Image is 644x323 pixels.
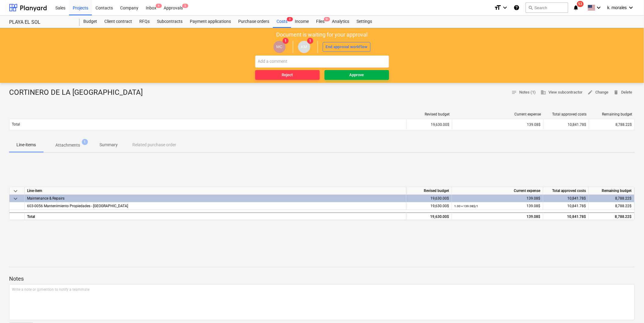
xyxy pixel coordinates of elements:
[588,90,593,95] span: edit
[324,17,330,21] span: 9+
[156,4,162,8] span: 6
[615,204,632,208] span: 8,788.22$
[273,41,286,53] div: Mareliz Chi
[182,4,188,8] span: 5
[12,187,19,195] span: keyboard_arrow_down
[512,89,536,96] span: Notes (1)
[589,187,635,195] div: Remaining budget
[543,195,589,202] div: 10,841.78$
[406,195,452,202] div: 19,630.00$
[27,195,404,202] div: Maintenance & Repairs
[513,4,520,11] i: Knowledge base
[611,88,635,97] button: Delete
[538,88,585,97] button: View subcontractor
[614,89,632,96] span: Delete
[628,4,635,11] i: keyboard_arrow_down
[406,212,452,220] div: 19,630.00$
[82,139,88,145] span: 1
[526,2,568,13] button: Search
[614,90,619,95] span: delete
[235,16,273,28] a: Purchase orders
[301,44,307,49] span: KM
[614,294,644,323] iframe: Chat Widget
[99,142,118,148] p: Summary
[454,202,541,210] div: 139.08$
[406,120,452,130] div: 19,630.00$
[325,70,389,80] button: Approve
[409,112,450,116] div: Revised budget
[323,42,371,52] button: End approval workflow
[12,195,19,202] span: keyboard_arrow_down
[136,16,153,28] a: RFQs
[577,1,584,7] span: 53
[607,5,627,10] span: k. morales
[350,72,364,79] div: Approve
[568,204,586,208] span: 10,841.78$
[509,88,538,97] button: Notes (1)
[541,89,583,96] span: View subcontractor
[25,187,406,195] div: Line-item
[277,31,368,38] p: Document is waiting for your approval
[273,16,291,28] a: Costs3
[328,16,353,28] a: Analytics
[16,142,36,148] p: Line-items
[312,16,328,28] div: Files
[589,212,635,220] div: 8,788.22$
[452,187,543,195] div: Current expense
[27,204,128,208] span: 603-0056 Mantenimiento Propiedades - Playa El Sol
[101,16,136,28] a: Client contract
[55,142,80,148] p: Attachments
[592,112,632,116] div: Remaining budget
[9,275,635,282] p: Notes
[153,16,186,28] a: Subcontracts
[276,44,283,49] span: MC
[326,44,368,51] div: End approval workflow
[543,120,589,130] div: 10,841.78$
[616,122,632,127] span: 8,788.22$
[454,213,541,221] div: 139.08$
[455,122,541,127] div: 139.08$
[406,202,452,210] div: 19,630.00$
[25,212,406,220] div: Total
[573,4,579,11] i: notifications
[283,38,289,44] span: 1
[454,195,541,202] div: 139.08$
[80,16,101,28] a: Budget
[298,41,310,53] div: kristin morales
[255,55,389,68] input: Add a comment
[312,16,328,28] a: Files9+
[546,112,587,116] div: Total approved costs
[353,16,376,28] a: Settings
[494,4,501,11] i: format_size
[541,90,546,95] span: business
[291,16,312,28] a: Income
[585,88,611,97] button: Change
[186,16,235,28] a: Payment applications
[543,187,589,195] div: Total approved costs
[455,112,541,116] div: Current expense
[454,204,479,208] small: 1.00 × 139.08$ / 1
[543,212,589,220] div: 10,841.78$
[282,72,293,79] div: Reject
[9,88,148,98] div: CORTINERO DE LA [GEOGRAPHIC_DATA]
[273,16,291,28] div: Costs
[588,89,609,96] span: Change
[501,4,509,11] i: keyboard_arrow_down
[406,187,452,195] div: Revised budget
[9,19,72,26] div: PLAYA EL SOL
[287,17,293,21] span: 3
[307,38,313,44] span: 1
[595,4,603,11] i: keyboard_arrow_down
[255,70,320,80] button: Reject
[528,5,533,10] span: search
